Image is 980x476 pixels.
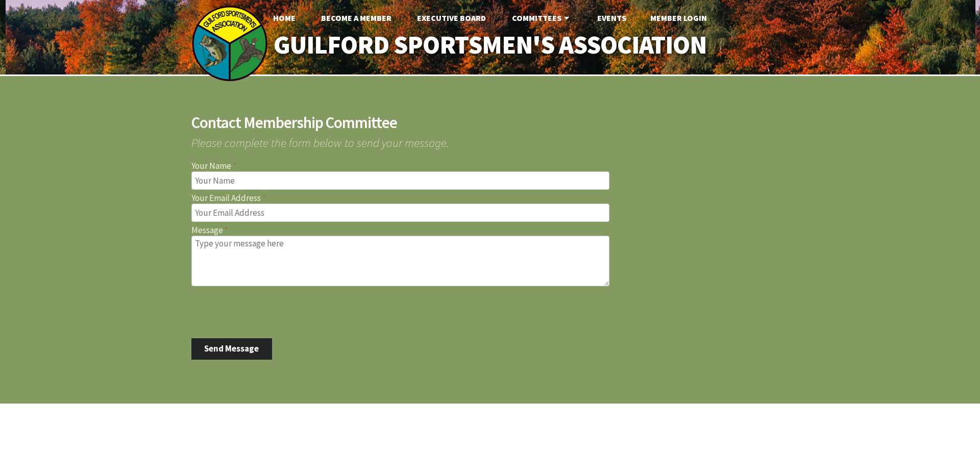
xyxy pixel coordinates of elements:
[191,290,347,330] iframe: reCAPTCHA
[252,23,728,67] a: Guilford Sportsmen's Association
[642,8,715,28] a: Member Login
[589,8,634,28] a: Events
[191,194,789,203] label: Your Email Address
[191,162,789,170] label: Your Name
[191,5,268,82] img: logo_sm.png
[191,204,609,222] input: Your Email Address
[265,8,304,28] a: Home
[409,8,494,28] a: Executive Board
[191,171,609,190] input: Your Name
[191,338,272,360] button: Send Message
[313,8,400,28] a: Become A Member
[504,8,580,28] a: Committees
[191,131,789,148] span: Please complete the form below to send your message.
[191,226,789,235] label: Message
[191,115,789,131] h2: Contact Membership Committee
